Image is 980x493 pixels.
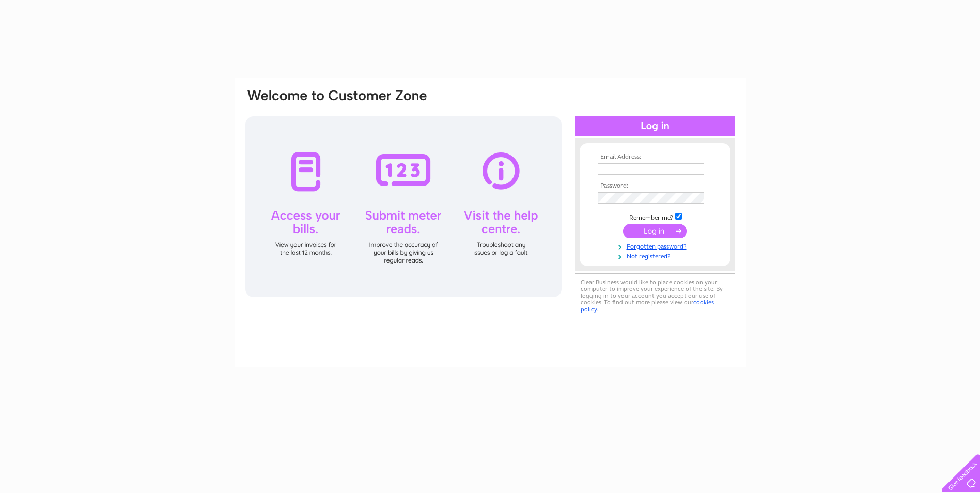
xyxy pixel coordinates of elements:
[623,224,687,238] input: Submit
[575,273,735,318] div: Clear Business would like to place cookies on your computer to improve your experience of the sit...
[581,299,714,313] a: cookies policy
[595,153,715,161] th: Email Address:
[598,251,715,260] a: Not registered?
[595,211,715,222] td: Remember me?
[595,182,715,190] th: Password:
[598,241,715,251] a: Forgotten password?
